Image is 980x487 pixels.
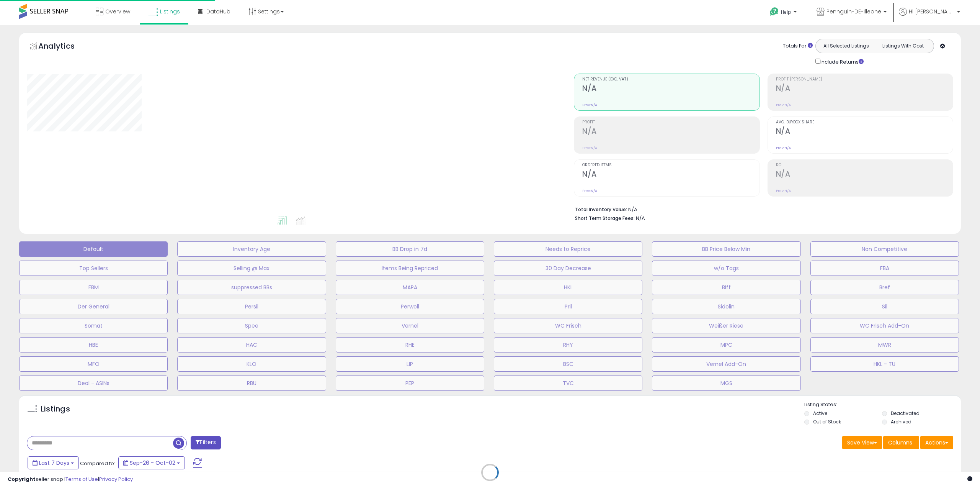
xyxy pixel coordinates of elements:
button: Pril [494,299,642,314]
span: ROI [776,163,953,167]
span: Ordered Items [582,163,759,167]
button: WC Frisch Add-On [810,318,959,333]
div: Totals For [783,43,813,50]
span: Profit [582,120,759,125]
button: RHE [336,337,484,353]
button: Sidolin [652,299,800,314]
button: KLO [177,356,326,372]
small: Prev: N/A [582,146,597,150]
button: RBU [177,375,326,391]
button: w/o Tags [652,261,800,276]
span: DataHub [206,8,230,15]
button: Items Being Repriced [336,261,484,276]
button: 30 Day Decrease [494,261,642,276]
button: Vernel Add-On [652,356,800,372]
button: MAPA [336,280,484,295]
button: RHY [494,337,642,353]
span: N/A [636,215,645,222]
h2: N/A [776,127,953,137]
button: Deal - ASINs [19,375,168,391]
span: Listings [160,8,180,15]
button: Persil [177,299,326,314]
button: Biff [652,280,800,295]
button: WC Frisch [494,318,642,333]
h5: Analytics [38,41,90,53]
h2: N/A [776,170,953,180]
button: Somat [19,318,168,333]
button: Default [19,241,168,257]
button: BB Drop in 7d [336,241,484,257]
button: HKL [494,280,642,295]
li: N/A [575,204,947,213]
button: Spee [177,318,326,333]
button: Perwoll [336,299,484,314]
button: MGS [652,375,800,391]
h2: N/A [776,84,953,94]
small: Prev: N/A [582,103,597,107]
button: LIP [336,356,484,372]
small: Prev: N/A [776,146,791,150]
button: suppressed BBs [177,280,326,295]
button: PEP [336,375,484,391]
button: Sil [810,299,959,314]
span: Hi [PERSON_NAME] [909,8,955,15]
button: BB Price Below Min [652,241,800,257]
a: Hi [PERSON_NAME] [899,8,960,25]
b: Total Inventory Value: [575,206,627,213]
button: Vernel [336,318,484,333]
button: BSC [494,356,642,372]
b: Short Term Storage Fees: [575,215,635,221]
button: Listings With Cost [874,41,931,51]
button: HAC [177,337,326,353]
button: MPC [652,337,800,353]
strong: Copyright [8,476,36,483]
button: MWR [810,337,959,353]
span: Pennguin-DE-Illeone [826,8,881,15]
small: Prev: N/A [776,189,791,193]
a: Help [764,1,804,25]
span: Net Revenue (Exc. VAT) [582,77,759,82]
span: Overview [105,8,130,15]
span: Avg. Buybox Share [776,120,953,125]
button: Top Sellers [19,261,168,276]
button: Inventory Age [177,241,326,257]
button: Weißer Riese [652,318,800,333]
button: FBM [19,280,168,295]
button: MFO [19,356,168,372]
div: Include Returns [810,57,873,66]
button: TVC [494,375,642,391]
span: Profit [PERSON_NAME] [776,77,953,82]
small: Prev: N/A [582,189,597,193]
button: FBA [810,261,959,276]
span: Help [781,9,791,15]
button: Non Competitive [810,241,959,257]
h2: N/A [582,84,759,94]
button: HKL - TU [810,356,959,372]
button: Needs to Reprice [494,241,642,257]
button: All Selected Listings [818,41,875,51]
small: Prev: N/A [776,103,791,107]
h2: N/A [582,170,759,180]
button: HBE [19,337,168,353]
button: Bref [810,280,959,295]
h2: N/A [582,127,759,137]
div: seller snap | | [8,476,133,483]
button: Selling @ Max [177,261,326,276]
i: Get Help [769,7,779,16]
button: Der General [19,299,168,314]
